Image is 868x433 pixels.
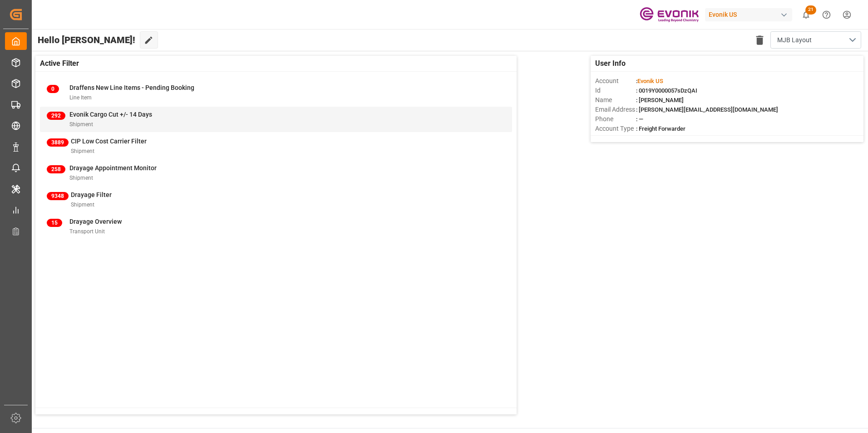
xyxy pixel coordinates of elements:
[770,31,861,49] button: open menu
[47,217,505,236] a: 15Drayage OverviewTransport Unit
[47,83,505,102] a: 0Draffens New Line Items - Pending BookingLine Item
[69,84,194,91] span: Draffens New Line Items - Pending Booking
[636,87,697,94] span: : 0019Y0000057sDzQAI
[595,58,626,69] span: User Info
[69,121,93,128] span: Shipment
[38,31,135,49] span: Hello [PERSON_NAME]!
[47,192,69,200] span: 9348
[636,125,686,132] span: : Freight Forwarder
[71,138,147,145] span: CIP Low Cost Carrier Filter
[47,190,505,209] a: 9348Drayage FilterShipment
[47,85,59,93] span: 0
[705,6,796,23] button: Evonik US
[636,78,663,84] span: :
[705,8,792,21] div: Evonik US
[595,76,636,86] span: Account
[637,78,663,84] span: Evonik US
[816,5,837,25] button: Help Center
[636,97,684,103] span: : [PERSON_NAME]
[595,124,636,133] span: Account Type
[47,137,505,156] a: 3889CIP Low Cost Carrier FilterShipment
[595,114,636,124] span: Phone
[640,7,699,23] img: Evonik-brand-mark-Deep-Purple-RGB.jpeg_1700498283.jpeg
[595,86,636,95] span: Id
[69,228,105,235] span: Transport Unit
[777,35,812,45] span: MJB Layout
[71,148,94,154] span: Shipment
[69,164,157,172] span: Drayage Appointment Monitor
[595,95,636,105] span: Name
[47,138,69,147] span: 3889
[69,94,92,101] span: Line Item
[47,110,505,129] a: 292Evonik Cargo Cut +/- 14 DaysShipment
[47,163,505,182] a: 258Drayage Appointment MonitorShipment
[805,5,816,15] span: 21
[69,175,93,181] span: Shipment
[796,5,816,25] button: show 21 new notifications
[69,111,152,118] span: Evonik Cargo Cut +/- 14 Days
[71,191,112,198] span: Drayage Filter
[595,105,636,114] span: Email Address
[47,219,62,227] span: 15
[636,116,643,123] span: : —
[47,165,65,173] span: 258
[40,58,79,69] span: Active Filter
[636,106,778,113] span: : [PERSON_NAME][EMAIL_ADDRESS][DOMAIN_NAME]
[47,112,65,120] span: 292
[69,218,122,225] span: Drayage Overview
[71,202,94,208] span: Shipment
